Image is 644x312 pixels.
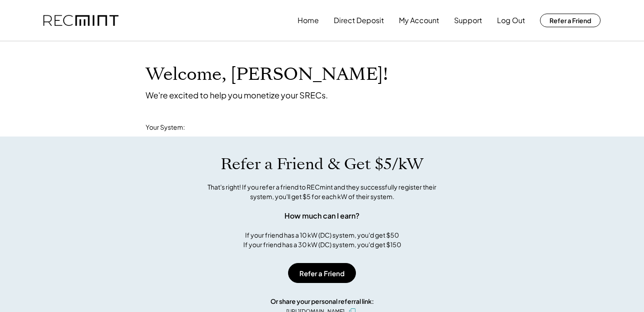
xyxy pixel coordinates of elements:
[288,263,356,283] button: Refer a Friend
[540,14,601,27] button: Refer a Friend
[43,15,118,26] img: recmint-logotype%403x.png
[146,64,388,85] h1: Welcome, [PERSON_NAME]!
[270,297,374,306] div: Or share your personal referral link:
[221,155,423,174] h1: Refer a Friend & Get $5/kW
[454,11,482,29] button: Support
[284,210,360,221] div: How much can I earn?
[298,11,319,29] button: Home
[146,123,185,132] div: Your System:
[399,11,439,29] button: My Account
[198,182,446,201] div: That's right! If you refer a friend to RECmint and they successfully register their system, you'l...
[146,90,328,100] div: We're excited to help you monetize your SRECs.
[334,11,384,29] button: Direct Deposit
[243,230,401,249] div: If your friend has a 10 kW (DC) system, you'd get $50 If your friend has a 30 kW (DC) system, you...
[497,11,525,29] button: Log Out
